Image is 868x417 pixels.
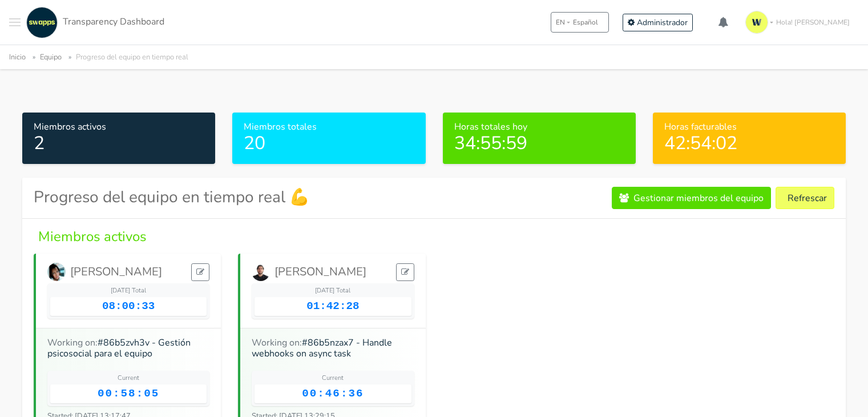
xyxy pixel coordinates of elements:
h6: Miembros activos [34,122,204,133]
a: Hola! [PERSON_NAME] [741,6,859,38]
div: Current [50,374,207,383]
h4: Miembros activos [34,228,834,245]
div: Current [255,374,411,383]
a: Gestionar miembros del equipo [612,187,771,209]
button: Toggle navigation menu [9,7,21,38]
span: 08:00:33 [102,300,155,312]
div: [DATE] Total [255,286,411,296]
h6: Working on: [47,338,209,359]
span: Hola! [PERSON_NAME] [776,17,850,27]
img: Erika [47,263,66,281]
img: isotipo-3-3e143c57.png [745,11,768,34]
span: Español [573,17,598,27]
img: swapps-linkedin-v2.jpg [26,7,58,38]
li: Progreso del equipo en tiempo real [64,51,188,64]
button: Refrescar [776,187,834,209]
h6: Horas totales hoy [454,122,624,133]
h2: 2 [34,133,204,154]
div: [DATE] Total [50,286,207,296]
h2: 42:54:02 [664,133,834,154]
a: #86b5nzax7 - Handle webhooks on async task [252,336,392,360]
span: Administrador [637,17,688,28]
img: Iván [252,263,270,281]
h3: Progreso del equipo en tiempo real 💪 [34,188,309,207]
a: Equipo [40,52,62,62]
a: Transparency Dashboard [23,7,164,38]
span: 01:42:28 [306,300,359,312]
h2: 20 [244,133,414,154]
h6: Miembros totales [244,122,414,133]
span: 00:46:36 [302,387,364,400]
a: Administrador [623,14,693,31]
h6: Horas facturables [664,122,834,133]
span: 00:58:05 [98,387,159,400]
a: [PERSON_NAME] [47,263,162,281]
a: [PERSON_NAME] [252,263,366,281]
a: Inicio [9,52,26,62]
a: #86b5zvh3v - Gestión psicosocial para el equipo [47,336,191,360]
span: Transparency Dashboard [63,15,164,28]
h6: Working on: [252,338,414,359]
button: ENEspañol [551,12,609,33]
h2: 34:55:59 [454,133,624,154]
